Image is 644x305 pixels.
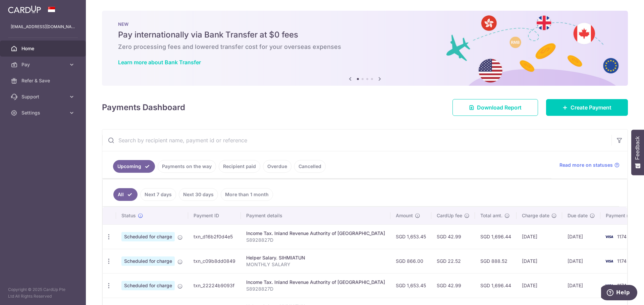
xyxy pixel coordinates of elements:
td: txn_22224b9093f [188,273,241,298]
span: Due date [568,212,588,219]
span: 1174 [617,258,627,264]
a: More than 1 month [221,188,273,201]
h4: Payments Dashboard [102,101,185,113]
iframe: Opens a widget where you can find more information [601,285,637,302]
td: SGD 42.99 [431,224,475,249]
td: SGD 22.52 [431,249,475,273]
span: Refer & Save [21,77,66,84]
a: Recipient paid [219,160,260,173]
p: S8928827D [246,286,385,292]
a: Overdue [263,160,291,173]
span: Scheduled for charge [121,281,175,290]
h5: Pay internationally via Bank Transfer at $0 fees [118,29,612,40]
td: SGD 866.00 [390,249,431,273]
span: Scheduled for charge [121,232,175,241]
p: NEW [118,21,612,27]
span: Download Report [477,103,522,111]
p: S8928827D [246,237,385,243]
button: Feedback - Show survey [631,130,644,175]
a: Download Report [452,99,538,116]
td: [DATE] [562,249,600,273]
input: Search by recipient name, payment id or reference [102,130,611,151]
img: CardUp [8,5,41,13]
a: Learn more about Bank Transfer [118,59,201,66]
td: SGD 42.99 [431,273,475,298]
th: Payment ID [188,207,241,224]
span: CardUp fee [437,212,462,219]
td: txn_c09b8dd0849 [188,249,241,273]
img: Bank Card [602,257,616,265]
a: Next 30 days [179,188,218,201]
span: Read more on statuses [559,162,613,168]
span: Settings [21,109,66,116]
span: Feedback [635,136,641,160]
span: Total amt. [480,212,502,219]
a: All [113,188,138,201]
span: 1174 [617,283,627,288]
a: Upcoming [113,160,155,173]
span: Pay [21,61,66,68]
td: [DATE] [517,249,562,273]
td: SGD 1,696.44 [475,273,517,298]
span: Support [21,93,66,100]
td: [DATE] [517,273,562,298]
th: Payment details [241,207,390,224]
td: [DATE] [562,224,600,249]
img: Bank Card [602,233,616,241]
a: Cancelled [294,160,326,173]
a: Read more on statuses [559,162,620,168]
td: SGD 1,653.45 [390,224,431,249]
td: SGD 1,653.45 [390,273,431,298]
a: Payments on the way [158,160,216,173]
td: SGD 888.52 [475,249,517,273]
div: Helper Salary. SIHMIATUN [246,254,385,261]
span: Status [121,212,136,219]
a: Next 7 days [140,188,176,201]
td: SGD 1,696.44 [475,224,517,249]
div: Income Tax. Inland Revenue Authority of [GEOGRAPHIC_DATA] [246,230,385,237]
td: [DATE] [517,224,562,249]
span: Create Payment [571,103,611,111]
span: Home [21,45,66,52]
p: MONTHLY SALARY [246,261,385,268]
td: [DATE] [562,273,600,298]
img: Bank Card [602,282,616,290]
p: [EMAIL_ADDRESS][DOMAIN_NAME] [11,23,75,30]
span: Amount [396,212,413,219]
img: Bank transfer banner [102,11,628,86]
span: Charge date [522,212,549,219]
a: Create Payment [546,99,628,116]
span: Scheduled for charge [121,256,175,266]
div: Income Tax. Inland Revenue Authority of [GEOGRAPHIC_DATA] [246,279,385,286]
td: txn_d16b2f0d4e5 [188,224,241,249]
h6: Zero processing fees and lowered transfer cost for your overseas expenses [118,43,612,51]
span: 1174 [617,234,627,239]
